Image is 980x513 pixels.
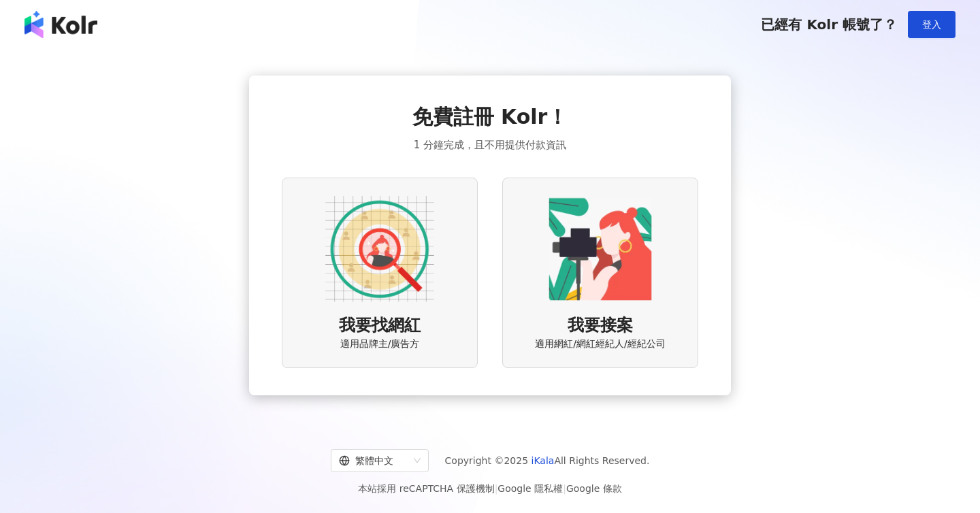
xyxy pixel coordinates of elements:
[445,452,650,469] span: Copyright © 2025 All Rights Reserved.
[761,16,897,33] span: 已經有 Kolr 帳號了？
[339,314,421,337] span: 我要找網紅
[339,450,408,471] div: 繁體中文
[495,483,498,494] span: |
[325,195,434,303] img: AD identity option
[340,337,420,351] span: 適用品牌主/廣告方
[358,480,621,497] span: 本站採用 reCAPTCHA 保護機制
[497,483,563,494] a: Google 隱私權
[535,337,665,351] span: 適用網紅/網紅經紀人/經紀公司
[922,19,941,30] span: 登入
[412,103,568,131] span: 免費註冊 Kolr！
[563,483,566,494] span: |
[566,483,622,494] a: Google 條款
[24,11,97,38] img: logo
[532,455,555,466] a: iKala
[908,11,955,38] button: 登入
[568,314,633,337] span: 我要接案
[546,195,655,303] img: KOL identity option
[414,137,566,153] span: 1 分鐘完成，且不用提供付款資訊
